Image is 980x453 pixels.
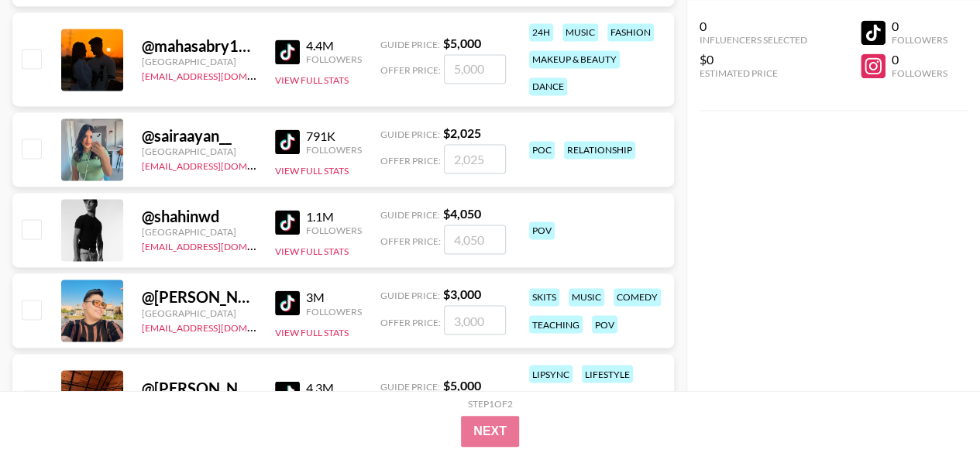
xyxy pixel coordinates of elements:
[892,67,947,79] div: Followers
[380,64,441,76] span: Offer Price:
[306,209,362,225] div: 1.1M
[275,381,300,406] img: TikTok
[275,39,300,64] img: TikTok
[892,34,947,46] div: Followers
[380,235,441,247] span: Offer Price:
[380,380,440,392] span: Guide Price:
[142,307,256,318] div: [GEOGRAPHIC_DATA]
[306,379,362,395] div: 4.3M
[380,209,440,221] span: Guide Price:
[275,74,349,86] button: View Full Stats
[443,36,481,50] strong: $ 5,000
[142,226,256,238] div: [GEOGRAPHIC_DATA]
[562,23,598,41] div: music
[306,225,362,236] div: Followers
[468,398,513,410] div: Step 1 of 2
[700,34,807,46] div: Influencers Selected
[529,288,559,306] div: skits
[444,54,506,84] input: 5,000
[529,141,555,159] div: poc
[142,238,297,252] a: [EMAIL_ADDRESS][DOMAIN_NAME]
[444,305,506,335] input: 3,000
[380,39,440,50] span: Guide Price:
[529,315,583,333] div: teaching
[892,52,947,67] div: 0
[306,290,362,305] div: 3M
[142,67,297,82] a: [EMAIL_ADDRESS][DOMAIN_NAME]
[443,125,481,140] strong: $ 2,025
[529,77,567,95] div: dance
[275,245,349,257] button: View Full Stats
[380,316,441,328] span: Offer Price:
[444,225,506,254] input: 4,050
[306,129,362,144] div: 791K
[700,67,807,79] div: Estimated Price
[444,144,506,173] input: 2,025
[142,157,297,172] a: [EMAIL_ADDRESS][DOMAIN_NAME]
[529,365,573,383] div: lipsync
[275,165,349,177] button: View Full Stats
[529,50,620,68] div: makeup & beauty
[903,376,961,434] iframe: Drift Widget Chat Controller
[700,52,807,67] div: $0
[275,210,300,235] img: TikTok
[142,287,256,307] div: @ [PERSON_NAME].buffon
[275,129,300,154] img: TikTok
[614,288,661,306] div: comedy
[461,416,519,447] button: Next
[380,290,440,301] span: Guide Price:
[306,53,362,65] div: Followers
[142,56,256,67] div: [GEOGRAPHIC_DATA]
[700,19,807,34] div: 0
[306,144,362,156] div: Followers
[142,36,256,56] div: @ mahasabry1908
[569,288,604,306] div: music
[582,365,633,383] div: lifestyle
[275,290,300,315] img: TikTok
[443,206,481,221] strong: $ 4,050
[607,23,654,41] div: fashion
[142,378,256,397] div: @ [PERSON_NAME].elaraby01
[275,326,349,338] button: View Full Stats
[142,146,256,157] div: [GEOGRAPHIC_DATA]
[892,19,947,34] div: 0
[564,141,635,159] div: relationship
[592,315,617,333] div: pov
[306,38,362,53] div: 4.4M
[443,377,481,392] strong: $ 5,000
[529,23,553,41] div: 24h
[380,155,441,166] span: Offer Price:
[306,305,362,317] div: Followers
[443,287,481,301] strong: $ 3,000
[142,207,256,226] div: @ shahinwd
[142,126,256,146] div: @ sairaayan__
[529,221,555,239] div: pov
[142,318,297,333] a: [EMAIL_ADDRESS][DOMAIN_NAME]
[380,129,440,140] span: Guide Price:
